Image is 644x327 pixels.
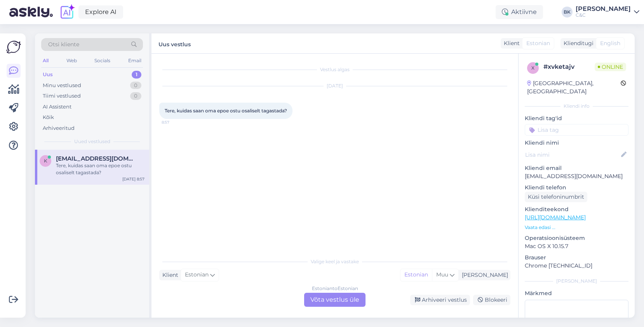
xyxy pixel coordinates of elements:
[525,262,628,270] p: Chrome [TECHNICAL_ID]
[436,271,448,278] span: Muu
[132,71,141,79] div: 1
[525,254,628,262] p: Brauser
[525,172,628,180] p: [EMAIL_ADDRESS][DOMAIN_NAME]
[312,285,358,292] div: Estonian to Estonian
[562,7,573,17] div: BK
[65,56,78,66] div: Web
[78,5,123,19] a: Explore AI
[526,39,550,47] span: Estonian
[59,4,75,20] img: explore-ai
[130,82,141,89] div: 0
[595,63,626,71] span: Online
[525,164,628,172] p: Kliendi email
[525,139,628,147] p: Kliendi nimi
[158,38,191,49] label: Uus vestlus
[56,162,144,176] div: Tere, kuidas saan oma epoe ostu osaliselt tagastada?
[48,40,79,49] span: Otsi kliente
[527,79,621,96] div: [GEOGRAPHIC_DATA], [GEOGRAPHIC_DATA]
[525,114,628,122] p: Kliendi tag'id
[185,271,209,279] span: Estonian
[525,192,587,202] div: Küsi telefoninumbrit
[43,124,75,132] div: Arhiveeritud
[304,293,366,307] div: Võta vestlus üle
[525,289,628,297] p: Märkmed
[74,138,110,145] span: Uued vestlused
[525,205,628,213] p: Klienditeekond
[43,92,81,100] div: Tiimi vestlused
[560,39,594,47] div: Klienditugi
[41,56,50,66] div: All
[525,224,628,231] p: Vaata edasi ...
[501,39,520,47] div: Klient
[6,40,21,54] img: Askly Logo
[159,82,510,89] div: [DATE]
[531,65,534,71] span: x
[43,71,53,79] div: Uus
[159,271,178,279] div: Klient
[127,56,143,66] div: Email
[525,103,628,110] div: Kliendi info
[576,6,639,18] a: [PERSON_NAME]C&C
[56,155,137,162] span: kudres.laats@gmail.com
[525,214,586,221] a: [URL][DOMAIN_NAME]
[525,234,628,242] p: Operatsioonisüsteem
[130,92,141,100] div: 0
[600,39,620,47] span: English
[159,258,510,265] div: Valige keel ja vastake
[525,124,628,136] input: Lisa tag
[400,269,432,281] div: Estonian
[525,184,628,192] p: Kliendi telefon
[473,295,510,305] div: Blokeeri
[576,12,631,18] div: C&C
[43,114,54,121] div: Kõik
[525,278,628,285] div: [PERSON_NAME]
[496,5,543,19] div: Aktiivne
[543,62,595,72] div: # xvketajv
[159,66,510,73] div: Vestlus algas
[43,82,81,89] div: Minu vestlused
[459,271,508,279] div: [PERSON_NAME]
[93,56,112,66] div: Socials
[410,295,470,305] div: Arhiveeri vestlus
[44,158,47,164] span: k
[43,103,71,111] div: AI Assistent
[525,150,620,159] input: Lisa nimi
[165,108,287,114] span: Tere, kuidas saan oma epoe ostu osaliselt tagastada?
[525,242,628,250] p: Mac OS X 10.15.7
[576,6,631,12] div: [PERSON_NAME]
[122,176,144,182] div: [DATE] 8:57
[162,119,191,125] span: 8:57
